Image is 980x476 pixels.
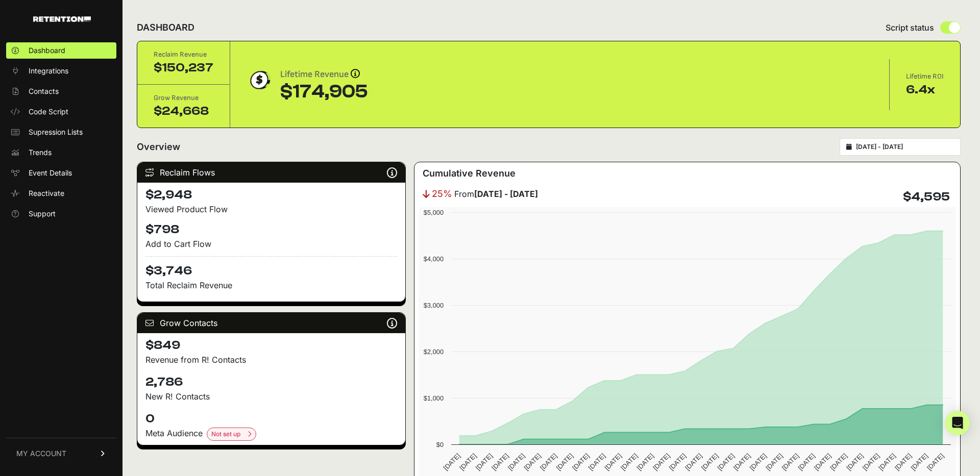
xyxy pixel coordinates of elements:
div: 6.4x [906,82,944,98]
h4: $4,595 [903,189,950,205]
div: Lifetime Revenue [280,67,368,82]
div: Meta Audience [145,427,397,441]
div: Add to Cart Flow [145,238,397,250]
a: MY ACCOUNT [6,438,116,469]
h4: $3,746 [145,256,397,279]
text: [DATE] [765,452,785,472]
div: $24,668 [154,103,213,119]
h2: Overview [137,140,180,154]
text: [DATE] [474,452,494,472]
text: [DATE] [587,452,607,472]
span: From [454,188,538,200]
span: Trends [29,147,52,158]
text: $5,000 [424,209,444,216]
div: $174,905 [280,82,368,102]
span: Reactivate [29,188,64,198]
strong: [DATE] - [DATE] [474,189,538,199]
text: [DATE] [684,452,704,472]
span: Event Details [29,168,72,178]
text: [DATE] [748,452,768,472]
h4: $798 [145,221,397,238]
text: [DATE] [700,452,720,472]
text: [DATE] [877,452,897,472]
a: Integrations [6,63,116,79]
span: Support [29,209,56,219]
text: [DATE] [619,452,639,472]
a: Reactivate [6,185,116,202]
div: Reclaim Flows [137,162,405,183]
text: [DATE] [925,452,945,472]
img: Retention.com [33,16,91,22]
a: Event Details [6,165,116,181]
text: [DATE] [829,452,849,472]
text: [DATE] [571,452,591,472]
div: $150,237 [154,60,213,76]
text: $1,000 [424,394,444,402]
a: Code Script [6,104,116,120]
span: Code Script [29,107,68,117]
div: Grow Revenue [154,93,213,103]
text: [DATE] [442,452,462,472]
text: [DATE] [538,452,558,472]
div: Reclaim Revenue [154,49,213,60]
p: New R! Contacts [145,390,397,403]
text: [DATE] [523,452,543,472]
text: [DATE] [845,452,865,472]
a: Dashboard [6,42,116,59]
div: Viewed Product Flow [145,203,397,215]
h4: $849 [145,337,397,354]
h4: 2,786 [145,374,397,390]
text: [DATE] [797,452,817,472]
text: [DATE] [732,452,752,472]
div: Lifetime ROI [906,71,944,82]
div: Grow Contacts [137,313,405,333]
span: Supression Lists [29,127,83,137]
a: Contacts [6,83,116,99]
text: [DATE] [635,452,655,472]
span: Script status [886,21,934,34]
span: MY ACCOUNT [16,448,66,459]
text: [DATE] [506,452,526,472]
a: Support [6,206,116,222]
span: Dashboard [29,45,65,56]
text: $4,000 [424,255,444,263]
p: Revenue from R! Contacts [145,354,397,366]
text: [DATE] [458,452,478,472]
p: Total Reclaim Revenue [145,279,397,291]
text: $3,000 [424,302,444,309]
text: [DATE] [652,452,672,472]
span: Integrations [29,66,68,76]
text: [DATE] [716,452,736,472]
h4: $2,948 [145,187,397,203]
text: [DATE] [780,452,800,472]
text: [DATE] [555,452,575,472]
h2: DASHBOARD [137,20,194,35]
a: Supression Lists [6,124,116,140]
text: $0 [436,441,444,448]
span: 25% [432,187,452,201]
text: [DATE] [813,452,832,472]
text: [DATE] [893,452,913,472]
text: [DATE] [861,452,881,472]
a: Trends [6,144,116,161]
text: [DATE] [910,452,929,472]
h4: 0 [145,411,397,427]
text: $2,000 [424,348,444,356]
h3: Cumulative Revenue [423,166,516,181]
span: Contacts [29,86,59,96]
text: [DATE] [491,452,510,472]
img: dollar-coin-05c43ed7efb7bc0c12610022525b4bbbb207c7efeef5aecc26f025e68dcafac9.png [247,67,272,93]
div: Open Intercom Messenger [945,411,970,435]
text: [DATE] [668,452,688,472]
text: [DATE] [603,452,623,472]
